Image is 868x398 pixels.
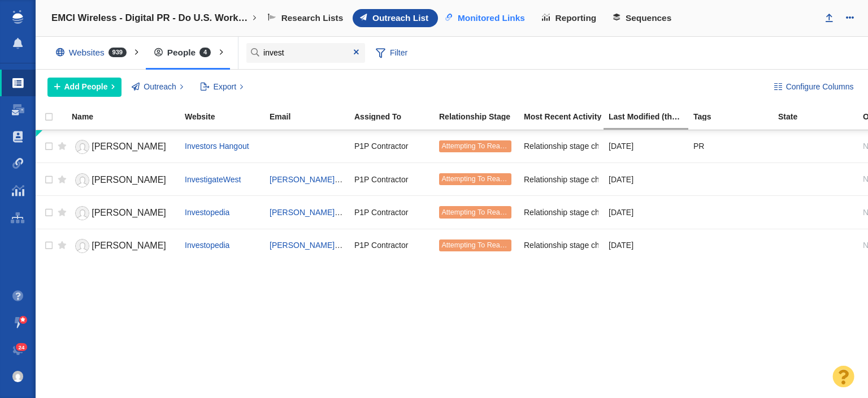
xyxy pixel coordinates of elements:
span: [PERSON_NAME] [92,142,166,151]
a: Last Modified (this project) [609,113,692,122]
span: Sequences [626,13,671,23]
div: P1P Contractor [354,167,429,191]
span: Research Lists [281,13,344,23]
a: Assigned To [354,113,438,122]
span: [PERSON_NAME] [92,175,166,185]
div: Tags [693,113,777,121]
span: Filter [369,42,414,64]
div: Relationship Stage [439,113,523,121]
span: Attempting To Reach (1 try) [441,175,528,183]
a: Website [185,113,268,122]
td: Attempting To Reach (1 try) [434,130,519,163]
span: [PERSON_NAME] [92,241,166,250]
a: Tags [693,113,777,122]
h4: EMCI Wireless - Digital PR - Do U.S. Workers Feel Safe in [DATE]? [51,12,249,24]
div: [DATE] [609,167,683,191]
button: Add People [47,78,121,97]
span: Attempting To Reach (1 try) [441,142,528,150]
a: InvestigateWest [185,175,241,184]
img: buzzstream_logo_iconsimple.png [12,10,23,24]
div: Websites [47,40,140,66]
div: P1P Contractor [354,200,429,224]
a: Name [72,113,184,122]
div: Email [270,113,353,121]
a: Investors Hangout [185,142,249,151]
div: Assigned To [354,113,438,121]
span: Add People [64,81,108,93]
a: [PERSON_NAME][EMAIL_ADDRESS][PERSON_NAME][DOMAIN_NAME] [270,241,534,250]
a: Investopedia [185,241,229,250]
a: [PERSON_NAME] [72,170,175,190]
a: Email [270,113,353,122]
div: [DATE] [609,134,683,159]
div: Name [72,113,184,121]
a: Sequences [606,9,681,27]
span: 24 [16,343,28,352]
a: [PERSON_NAME] [72,203,175,223]
td: Attempting To Reach (1 try) [434,229,519,262]
span: Attempting To Reach (1 try) [441,208,528,216]
span: Relationship stage changed to: Attempting To Reach, 1 Attempt [524,207,745,217]
span: Configure Columns [786,81,854,93]
a: Reporting [535,9,606,27]
td: Attempting To Reach (1 try) [434,196,519,229]
input: Search [246,43,365,63]
span: Export [214,81,236,93]
span: Monitored Links [458,13,525,23]
div: State [778,113,862,121]
a: Outreach List [353,9,438,27]
span: PR [693,141,704,151]
a: [PERSON_NAME][EMAIL_ADDRESS][PERSON_NAME][DOMAIN_NAME] [270,208,534,217]
button: Configure Columns [767,78,860,97]
span: [PERSON_NAME] [92,208,166,217]
a: Research Lists [261,9,353,27]
div: P1P Contractor [354,134,429,159]
div: [DATE] [609,233,683,258]
span: Relationship stage changed to: Unsuccessful - No Reply [524,240,721,250]
div: Website [185,113,268,121]
a: Investopedia [185,208,229,217]
span: Reporting [555,13,597,23]
span: Relationship stage changed to: Unsuccessful - No Reply [524,141,721,151]
a: Relationship Stage [439,113,523,122]
a: [PERSON_NAME][EMAIL_ADDRESS][PERSON_NAME][DOMAIN_NAME] [270,175,534,184]
a: [PERSON_NAME] [72,236,175,256]
div: Most Recent Activity [524,113,607,121]
div: P1P Contractor [354,233,429,258]
a: [PERSON_NAME] [72,137,175,157]
span: Relationship stage changed to: Attempting To Reach, 1 Attempt [524,174,745,185]
a: State [778,113,862,122]
span: Attempting To Reach (1 try) [441,241,528,249]
span: Outreach List [372,13,428,23]
div: [DATE] [609,200,683,224]
button: Export [194,78,250,97]
img: c9363fb76f5993e53bff3b340d5c230a [12,371,24,382]
td: Attempting To Reach (1 try) [434,162,519,195]
div: Date the Contact information in this project was last edited [609,113,692,121]
button: Outreach [125,78,190,97]
span: 939 [108,48,127,57]
a: Monitored Links [438,9,535,27]
span: Outreach [144,81,176,93]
